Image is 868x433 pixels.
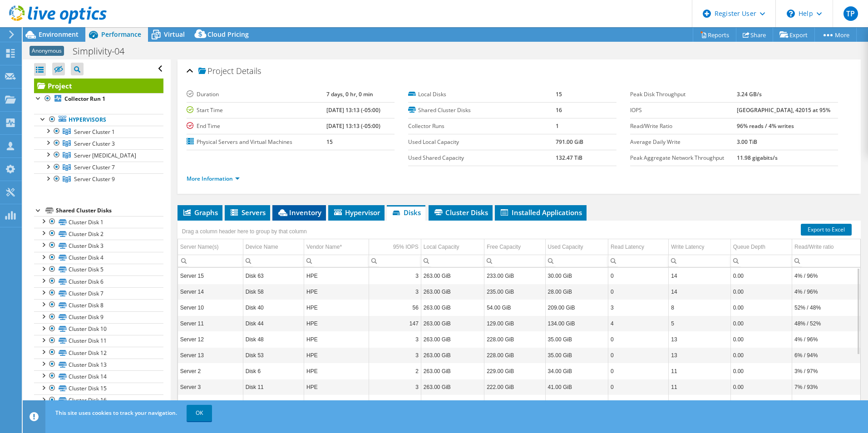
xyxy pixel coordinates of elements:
td: Column Read Latency, Value 0 [608,395,668,411]
td: Column Used Capacity, Value 34.00 GiB [545,395,608,411]
label: IOPS [630,106,737,115]
label: Used Shared Capacity [408,153,556,162]
td: Column Free Capacity, Value 228.00 GiB [484,347,545,363]
td: Vendor Name* Column [304,239,369,255]
span: Cloud Pricing [207,30,249,39]
td: Column Vendor Name*, Value HPE [304,268,369,284]
td: Column Write Latency, Filter cell [669,255,730,267]
td: Column Queue Depth, Value 0.00 [730,315,792,331]
span: Cluster Disks [433,208,488,217]
b: [DATE] 13:13 (-05:00) [326,106,380,114]
div: Read/Write ratio [794,241,833,252]
td: Column Local Capacity, Value 263.00 GiB [421,395,484,411]
td: Column Local Capacity, Value 263.00 GiB [421,315,484,331]
a: Export [773,28,815,42]
span: Server [MEDICAL_DATA] [74,152,136,159]
a: Cluster Disk 15 [34,383,163,394]
b: 7 days, 0 hr, 0 min [326,90,373,98]
a: Cluster Disk 14 [34,370,163,382]
a: Collector Run 1 [34,93,163,105]
td: Column Vendor Name*, Filter cell [304,255,369,267]
div: Queue Depth [733,241,765,252]
div: Shared Cluster Disks [56,205,163,216]
td: Column Read/Write ratio, Filter cell [792,255,860,267]
td: Column Used Capacity, Value 35.00 GiB [545,347,608,363]
a: Cluster Disk 7 [34,287,163,299]
td: Column Read/Write ratio, Value 6% / 94% [792,347,860,363]
a: Cluster Disk 8 [34,299,163,311]
td: Column Free Capacity, Value 129.00 GiB [484,315,545,331]
td: Column Read Latency, Value 0 [608,284,668,300]
td: Column Local Capacity, Value 263.00 GiB [421,268,484,284]
td: Column Used Capacity, Value 28.00 GiB [545,284,608,300]
div: Data grid [178,221,861,413]
td: Column Server Name(s), Value Server 14 [178,284,243,300]
td: Column Device Name, Value Disk 58 [243,284,304,300]
td: Column Free Capacity, Value 233.00 GiB [484,268,545,284]
td: Column 95% IOPS, Value 2 [369,395,421,411]
a: Project [34,79,163,93]
td: Column Write Latency, Value 11 [669,379,730,395]
a: More Information [187,175,240,182]
a: Cluster Disk 13 [34,359,163,370]
div: Free Capacity [487,241,521,252]
div: Read Latency [611,241,644,252]
td: Column Write Latency, Value 14 [669,395,730,411]
label: Duration [187,90,326,99]
span: Servers [229,208,266,217]
td: Column Read/Write ratio, Value 52% / 48% [792,300,860,315]
td: Column 95% IOPS, Value 3 [369,284,421,300]
td: Read Latency Column [608,239,668,255]
div: Write Latency [671,241,704,252]
td: Column Free Capacity, Value 54.00 GiB [484,300,545,315]
b: 15 [556,90,562,98]
td: Column Read Latency, Value 0 [608,331,668,347]
b: 791.00 GiB [556,138,583,146]
a: Cluster Disk 6 [34,276,163,287]
td: Column Read Latency, Value 3 [608,300,668,315]
td: 95% IOPS Column [369,239,421,255]
td: Local Capacity Column [421,239,484,255]
span: Project [198,67,234,76]
b: 1 [556,122,559,130]
td: Column 95% IOPS, Value 147 [369,315,421,331]
td: Column Vendor Name*, Value HPE [304,284,369,300]
span: Performance [101,30,141,39]
td: Column 95% IOPS, Value 3 [369,268,421,284]
td: Queue Depth Column [730,239,792,255]
td: Column Vendor Name*, Value HPE [304,363,369,379]
td: Column Read Latency, Value 0 [608,268,668,284]
a: More [814,28,857,42]
a: Server Cluster 5 [34,149,163,161]
label: Collector Runs [408,122,556,131]
span: Graphs [182,208,218,217]
td: Column Queue Depth, Value 0.00 [730,300,792,315]
td: Column Server Name(s), Value Server 11 [178,315,243,331]
td: Column Server Name(s), Value Server 15 [178,268,243,284]
td: Column Read Latency, Value 0 [608,363,668,379]
td: Column Used Capacity, Filter cell [545,255,608,267]
span: Details [236,65,261,76]
a: Server Cluster 7 [34,162,163,173]
a: Hypervisors [34,114,163,126]
td: Column Device Name, Filter cell [243,255,304,267]
td: Column Device Name, Value Disk 40 [243,300,304,315]
div: Used Capacity [548,241,583,252]
a: Cluster Disk 5 [34,264,163,276]
a: Server Cluster 3 [34,138,163,149]
td: Column Used Capacity, Value 41.00 GiB [545,379,608,395]
td: Column Read/Write ratio, Value 4% / 96% [792,331,860,347]
td: Column Used Capacity, Value 30.00 GiB [545,268,608,284]
td: Column Local Capacity, Value 263.00 GiB [421,363,484,379]
td: Column Local Capacity, Filter cell [421,255,484,267]
td: Column Queue Depth, Value 0.00 [730,363,792,379]
a: Cluster Disk 9 [34,311,163,323]
td: Column Server Name(s), Value Server 10 [178,300,243,315]
b: 11.98 gigabits/s [737,154,778,162]
td: Column Read Latency, Value 0 [608,347,668,363]
a: Cluster Disk 3 [34,240,163,251]
td: Server Name(s) Column [178,239,243,255]
td: Column Vendor Name*, Value HPE [304,315,369,331]
td: Column Server Name(s), Filter cell [178,255,243,267]
h1: Simplivity-04 [69,46,138,56]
